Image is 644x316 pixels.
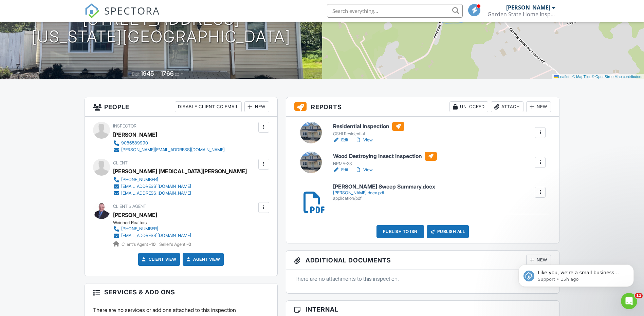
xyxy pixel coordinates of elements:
[333,161,437,166] div: NPMA-33
[141,70,154,77] div: 1945
[113,166,247,176] div: [PERSON_NAME] [MEDICAL_DATA][PERSON_NAME]
[121,177,158,182] div: [PHONE_NUMBER]
[572,75,591,79] a: © MapTiler
[175,72,184,77] span: sq. ft.
[526,101,551,112] div: New
[286,251,559,270] h3: Additional Documents
[333,152,437,167] a: Wood Destroying Insect Inspection NPMA-33
[487,11,555,18] div: Garden State Home Inspectors, LLC
[508,250,644,298] iframe: Intercom notifications message
[333,166,348,173] a: Edit
[333,184,435,190] h6: [PERSON_NAME] Sweep Summary.docx
[121,184,191,189] div: [EMAIL_ADDRESS][DOMAIN_NAME]
[175,101,242,112] div: Disable Client CC Email
[122,242,157,247] span: Client's Agent -
[121,226,158,232] div: [PHONE_NUMBER]
[121,191,191,196] div: [EMAIL_ADDRESS][DOMAIN_NAME]
[85,283,277,301] h3: Services & Add ons
[635,293,643,298] span: 11
[506,4,550,11] div: [PERSON_NAME]
[104,3,160,18] span: SPECTORA
[159,242,191,247] span: Seller's Agent -
[333,131,404,137] div: GSHI Residential
[85,97,277,117] h3: People
[85,9,160,23] a: SPECTORA
[113,232,191,239] a: [EMAIL_ADDRESS][DOMAIN_NAME]
[570,75,571,79] span: |
[121,147,225,153] div: [PERSON_NAME][EMAIL_ADDRESS][DOMAIN_NAME]
[113,220,197,225] div: Weichert Realtors
[113,146,225,153] a: [PERSON_NAME][EMAIL_ADDRESS][DOMAIN_NAME]
[185,256,220,263] a: Agent View
[554,75,569,79] a: Leaflet
[449,101,488,112] div: Unlocked
[491,101,523,112] div: Attach
[333,184,435,201] a: [PERSON_NAME] Sweep Summary.docx [PERSON_NAME].docx.pdf application/pdf
[333,137,348,143] a: Edit
[113,176,241,183] a: [PHONE_NUMBER]
[113,123,136,129] span: Inspector
[427,225,469,238] div: Publish All
[132,72,140,77] span: Built
[327,4,463,18] input: Search everything...
[121,233,191,238] div: [EMAIL_ADDRESS][DOMAIN_NAME]
[188,242,191,247] strong: 0
[113,183,241,190] a: [EMAIL_ADDRESS][DOMAIN_NAME]
[113,204,146,209] span: Client's Agent
[592,75,642,79] a: © OpenStreetMap contributors
[355,137,373,143] a: View
[244,101,269,112] div: New
[161,70,174,77] div: 1766
[141,256,177,263] a: Client View
[333,196,435,201] div: application/pdf
[113,130,157,140] div: [PERSON_NAME]
[333,122,404,131] h6: Residential Inspection
[113,160,128,165] span: Client
[113,210,157,220] a: [PERSON_NAME]
[333,152,437,161] h6: Wood Destroying Insect Inspection
[355,166,373,173] a: View
[121,140,148,146] div: 9086589990
[376,225,424,238] div: Publish to ISN
[333,190,435,196] div: [PERSON_NAME].docx.pdf
[333,122,404,137] a: Residential Inspection GSHI Residential
[151,242,155,247] strong: 10
[85,3,99,18] img: The Best Home Inspection Software - Spectora
[113,190,241,197] a: [EMAIL_ADDRESS][DOMAIN_NAME]
[621,293,637,309] iframe: Intercom live chat
[286,97,559,117] h3: Reports
[113,140,225,146] a: 9086589990
[32,10,291,46] h1: [STREET_ADDRESS] [US_STATE][GEOGRAPHIC_DATA]
[294,275,551,282] p: There are no attachments to this inspection.
[113,225,191,232] a: [PHONE_NUMBER]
